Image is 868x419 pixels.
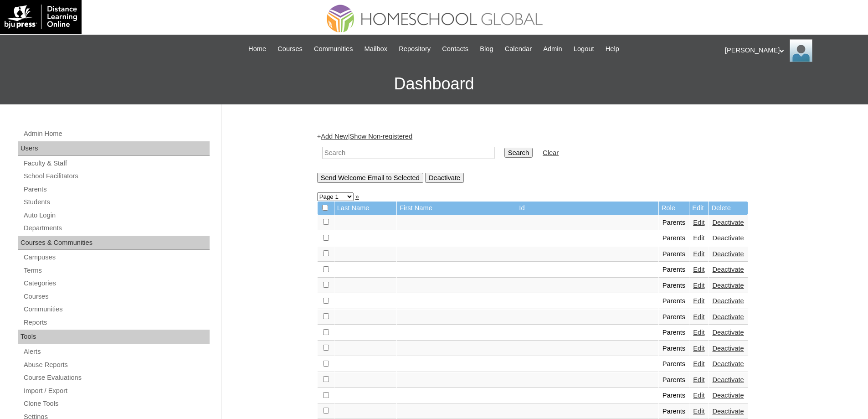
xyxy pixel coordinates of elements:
a: Departments [23,222,210,234]
span: Logout [574,44,594,54]
a: Admin [539,44,567,54]
span: Help [606,44,619,54]
span: Calendar [505,44,532,54]
a: Home [244,44,271,54]
span: Mailbox [365,44,388,54]
span: Contacts [442,44,468,54]
a: Edit [693,219,704,226]
a: Import / Export [23,385,210,397]
a: Categories [23,278,210,289]
td: First Name [397,202,516,215]
a: Edit [693,266,704,273]
a: Courses [23,291,210,302]
div: Users [18,141,210,156]
td: Parents [659,278,689,294]
a: School Facilitators [23,171,210,182]
img: Ariane Ebuen [790,39,812,62]
div: [PERSON_NAME] [725,39,859,62]
a: Deactivate [712,282,744,289]
img: logo-white.png [5,5,77,29]
a: Parents [23,184,210,195]
td: Edit [689,202,708,215]
span: Blog [480,44,493,54]
a: Deactivate [712,313,744,321]
a: Contacts [437,44,473,54]
a: Logout [569,44,599,54]
td: Parents [659,247,689,262]
a: Help [601,44,624,54]
a: Deactivate [712,376,744,383]
a: Edit [693,313,704,321]
input: Search [323,147,494,159]
a: Deactivate [712,250,744,258]
a: Edit [693,282,704,289]
a: Repository [394,44,435,54]
a: Reports [23,317,210,328]
a: Show Non-registered [349,133,412,140]
div: + | [317,132,768,182]
td: Parents [659,341,689,357]
td: Parents [659,310,689,325]
a: Campuses [23,252,210,263]
h3: Dashboard [5,63,863,104]
a: Edit [693,376,704,383]
a: Courses [273,44,307,54]
a: Deactivate [712,219,744,226]
td: Parents [659,372,689,388]
input: Search [504,148,533,158]
div: Courses & Communities [18,236,210,250]
a: Deactivate [712,408,744,415]
a: Edit [693,408,704,415]
input: Deactivate [425,173,464,183]
a: » [355,193,359,200]
td: Parents [659,388,689,403]
a: Deactivate [712,266,744,273]
a: Deactivate [712,234,744,242]
td: Role [659,202,689,215]
td: Parents [659,262,689,278]
a: Communities [309,44,358,54]
span: Repository [399,44,431,54]
a: Faculty & Staff [23,158,210,169]
a: Students [23,197,210,208]
a: Edit [693,250,704,258]
a: Communities [23,304,210,315]
a: Deactivate [712,297,744,305]
a: Calendar [500,44,536,54]
a: Clone Tools [23,398,210,409]
input: Send Welcome Email to Selected [317,173,423,183]
a: Edit [693,234,704,242]
a: Deactivate [712,392,744,399]
a: Add New [321,133,348,140]
td: Parents [659,357,689,372]
a: Alerts [23,346,210,357]
td: Delete [709,202,747,215]
a: Deactivate [712,345,744,352]
a: Abuse Reports [23,359,210,371]
a: Edit [693,392,704,399]
a: Edit [693,297,704,305]
a: Admin Home [23,128,210,140]
span: Communities [314,44,353,54]
a: Deactivate [712,329,744,336]
a: Mailbox [360,44,392,54]
a: Deactivate [712,360,744,367]
td: Last Name [334,202,397,215]
a: Blog [475,44,498,54]
a: Course Evaluations [23,372,210,383]
td: Id [516,202,658,215]
a: Terms [23,265,210,276]
td: Parents [659,215,689,231]
a: Edit [693,329,704,336]
a: Edit [693,360,704,367]
a: Auto Login [23,210,210,221]
span: Home [248,44,266,54]
a: Edit [693,345,704,352]
a: Clear [543,149,559,156]
td: Parents [659,231,689,246]
span: Admin [543,44,562,54]
div: Tools [18,330,210,344]
td: Parents [659,294,689,309]
td: Parents [659,325,689,341]
span: Courses [277,44,303,54]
